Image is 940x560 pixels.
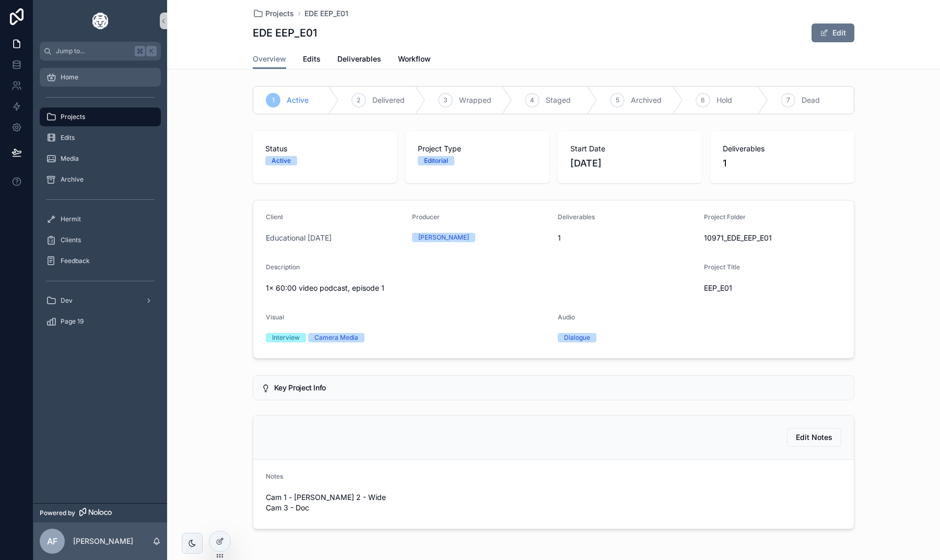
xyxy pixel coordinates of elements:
span: Wrapped [459,95,491,105]
span: Deliverables [337,54,381,64]
span: Edit Notes [796,432,832,443]
span: EEP_E01 [704,283,842,293]
span: Jump to... [56,47,131,55]
span: Deliverables [723,144,842,154]
span: Hermit [61,215,81,223]
a: Page 19 [40,312,161,331]
button: Edit Notes [787,428,841,447]
span: Overview [253,54,286,64]
a: Educational [DATE] [266,233,332,243]
span: 10971_EDE_EEP_E01 [704,233,842,243]
span: 7 [786,96,790,104]
p: [PERSON_NAME] [73,536,133,546]
span: Delivered [372,95,405,105]
span: Cam 1 - [PERSON_NAME] 2 - Wide Cam 3 - Doc [266,492,841,513]
div: Dialogue [564,333,590,342]
span: Deliverables [558,213,595,221]
span: Project Folder [704,213,746,221]
span: Dead [802,95,820,105]
span: Active [287,95,309,105]
span: 6 [701,96,704,104]
span: 1 [723,156,842,171]
span: 1 [558,233,696,243]
span: Home [61,73,78,81]
span: 4 [530,96,534,104]
span: Notes [266,472,283,480]
span: 1x 60:00 video podcast, episode 1 [266,283,696,293]
span: Archived [631,95,662,105]
span: Archive [61,175,84,184]
button: Edit [812,23,854,42]
h1: EDE EEP_E01 [253,26,317,40]
span: Staged [546,95,571,105]
a: Home [40,68,161,87]
span: 1 [272,96,275,104]
span: 2 [357,96,360,104]
span: Powered by [40,509,75,517]
a: Workflow [398,50,431,70]
div: [PERSON_NAME] [418,233,469,242]
a: Edits [303,50,321,70]
span: Start Date [570,144,689,154]
span: Workflow [398,54,431,64]
a: Hermit [40,210,161,229]
span: Project Title [704,263,740,271]
span: Visual [266,313,284,321]
a: Media [40,149,161,168]
span: Edits [61,134,75,142]
a: EDE EEP_E01 [304,8,348,19]
span: Projects [265,8,294,19]
span: 5 [616,96,619,104]
a: Archive [40,170,161,189]
span: Audio [558,313,575,321]
button: Jump to...K [40,42,161,61]
div: Interview [272,333,300,342]
span: Project Type [418,144,537,154]
a: Clients [40,231,161,249]
span: Clients [61,236,81,244]
span: Status [265,144,384,154]
span: Dev [61,296,73,305]
span: Hold [716,95,732,105]
a: Feedback [40,252,161,270]
a: Powered by [33,503,167,522]
span: Feedback [61,257,90,265]
span: Edits [303,54,321,64]
span: Client [266,213,283,221]
a: Projects [40,108,161,126]
a: Edits [40,128,161,147]
span: 3 [443,96,447,104]
span: Description [266,263,300,271]
span: K [147,47,156,55]
span: Media [61,154,79,163]
div: Camera Media [314,333,358,342]
span: Producer [412,213,440,221]
span: Page 19 [61,317,84,326]
img: App logo [92,13,108,29]
div: Editorial [424,156,448,165]
div: scrollable content [33,61,167,503]
span: AF [47,535,57,547]
span: [DATE] [570,156,689,171]
a: Deliverables [337,50,381,70]
span: Projects [61,113,85,121]
a: Projects [253,8,294,19]
a: Overview [253,50,286,69]
div: Active [272,156,291,165]
h5: Key Project Info [274,384,845,391]
a: Dev [40,291,161,310]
